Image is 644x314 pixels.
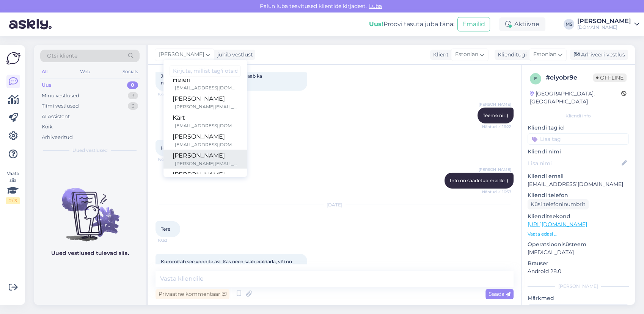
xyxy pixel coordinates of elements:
[495,51,527,59] div: Klienditugi
[175,141,238,148] div: [EMAIL_ADDRESS][DOMAIN_NAME]
[128,92,138,100] div: 3
[42,81,52,89] div: Uus
[158,91,186,97] span: 16:22
[173,132,238,141] div: [PERSON_NAME]
[121,67,140,77] div: Socials
[42,123,53,131] div: Kõik
[214,51,253,59] div: juhib vestlust
[528,148,629,156] p: Kliendi nimi
[528,212,629,220] p: Klienditeekond
[528,180,629,188] p: [EMAIL_ADDRESS][DOMAIN_NAME]
[156,202,514,208] div: [DATE]
[161,73,263,86] span: Jah...[PERSON_NAME] saab tulla, siis saab ka makstud...selgub selle 24h jooksul
[577,18,631,24] div: [PERSON_NAME]
[163,131,247,150] a: [PERSON_NAME][EMAIL_ADDRESS][DOMAIN_NAME]
[79,67,92,77] div: Web
[6,51,20,66] img: Askly Logo
[175,84,238,91] div: [EMAIL_ADDRESS][DOMAIN_NAME]
[530,90,621,106] div: [GEOGRAPHIC_DATA], [GEOGRAPHIC_DATA]
[546,73,593,82] div: # eiyobr9e
[158,156,186,162] span: 16:23
[158,237,186,243] span: 10:52
[482,124,511,130] span: Nähtud ✓ 16:22
[42,113,70,120] div: AI Assistent
[161,226,170,232] span: Tere
[175,103,238,110] div: [PERSON_NAME][EMAIL_ADDRESS][DOMAIN_NAME]
[479,167,511,172] span: [PERSON_NAME]
[72,147,108,154] span: Uued vestlused
[528,294,629,302] p: Märkmed
[369,20,454,29] div: Proovi tasuta juba täna:
[170,65,241,77] input: Kirjuta, millist tag'i otsid
[161,145,226,151] span: Homme räägime siis edasi😉
[457,17,490,31] button: Emailid
[528,248,629,256] p: [MEDICAL_DATA]
[593,73,627,82] span: Offline
[577,18,639,30] a: [PERSON_NAME][DOMAIN_NAME]
[163,112,247,131] a: Kärt[EMAIL_ADDRESS][DOMAIN_NAME]
[483,112,508,118] span: Teeme nii :)
[499,17,545,31] div: Aktiivne
[528,112,629,119] div: Kliendi info
[528,231,629,237] p: Vaata edasi ...
[479,102,511,107] span: [PERSON_NAME]
[528,172,629,180] p: Kliendi email
[367,3,384,9] span: Luba
[173,151,238,160] div: [PERSON_NAME]
[159,50,204,59] span: [PERSON_NAME]
[430,51,449,59] div: Klient
[175,122,238,129] div: [EMAIL_ADDRESS][DOMAIN_NAME]
[163,74,247,93] a: Heleri[EMAIL_ADDRESS][DOMAIN_NAME]
[455,50,478,59] span: Estonian
[570,50,628,60] div: Arhiveeri vestlus
[528,199,589,209] div: Küsi telefoninumbrit
[163,150,247,169] a: [PERSON_NAME][PERSON_NAME][EMAIL_ADDRESS][DOMAIN_NAME]
[528,124,629,132] p: Kliendi tag'id
[40,67,49,77] div: All
[161,259,297,278] span: Kummitab see voodite asi. Kas need saab eraldada, või on ikkagi ühes tükis kahene voodi ? Kas tei...
[528,241,629,248] p: Operatsioonisüsteem
[173,113,238,122] div: Kärt
[534,76,537,81] span: e
[528,191,629,199] p: Kliendi telefon
[488,291,510,297] span: Saada
[42,134,73,141] div: Arhiveeritud
[6,197,20,204] div: 2 / 3
[127,81,138,89] div: 0
[528,221,587,228] a: [URL][DOMAIN_NAME]
[528,267,629,275] p: Android 28.0
[528,159,620,167] input: Lisa nimi
[51,249,129,257] p: Uued vestlused tulevad siia.
[47,52,77,60] span: Otsi kliente
[528,259,629,267] p: Brauser
[34,174,146,242] img: No chats
[369,20,383,28] b: Uus!
[528,283,629,290] div: [PERSON_NAME]
[533,50,556,59] span: Estonian
[6,170,20,204] div: Vaata siia
[128,102,138,110] div: 3
[42,92,79,100] div: Minu vestlused
[173,94,238,103] div: [PERSON_NAME]
[163,169,247,187] a: [PERSON_NAME][PERSON_NAME][EMAIL_ADDRESS][DOMAIN_NAME]
[564,19,574,30] div: MS
[450,178,508,183] span: Info on saadetud meilile :)
[163,93,247,112] a: [PERSON_NAME][PERSON_NAME][EMAIL_ADDRESS][DOMAIN_NAME]
[156,289,229,299] div: Privaatne kommentaar
[173,75,238,84] div: Heleri
[175,160,238,167] div: [PERSON_NAME][EMAIL_ADDRESS][DOMAIN_NAME]
[528,133,629,145] input: Lisa tag
[42,102,79,110] div: Tiimi vestlused
[482,189,511,195] span: Nähtud ✓ 16:37
[577,24,631,30] div: [DOMAIN_NAME]
[173,170,238,179] div: [PERSON_NAME]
